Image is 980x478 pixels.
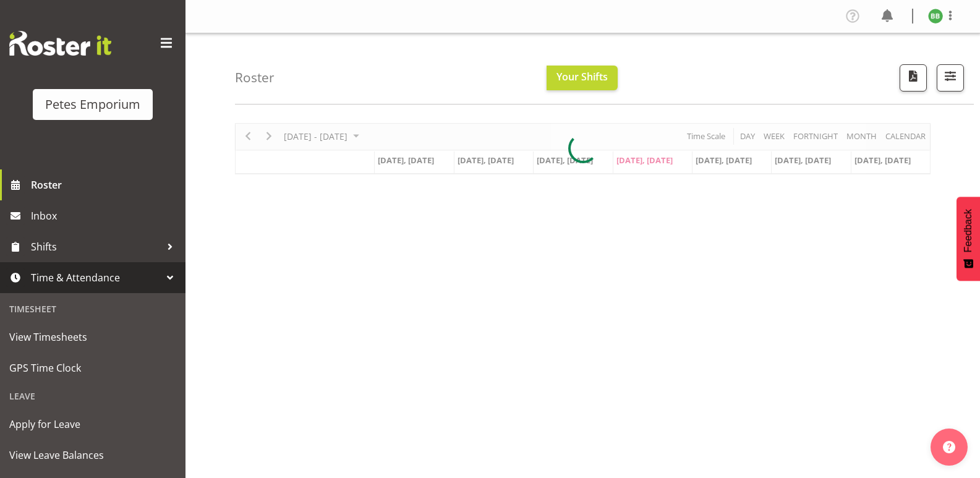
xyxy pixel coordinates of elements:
span: Your Shifts [556,70,608,83]
span: Feedback [963,209,974,252]
span: View Timesheets [9,328,176,346]
span: Roster [31,176,179,194]
img: beena-bist9974.jpg [928,9,943,23]
a: Apply for Leave [3,409,182,440]
a: View Timesheets [3,322,182,352]
a: View Leave Balances [3,440,182,471]
a: GPS Time Clock [3,352,182,383]
img: Rosterit website logo [9,31,111,56]
span: Inbox [31,207,179,225]
button: Download a PDF of the roster according to the set date range. [900,64,927,92]
h4: Roster [235,70,275,85]
img: help-xxl-2.png [943,441,955,453]
span: Apply for Leave [9,415,176,433]
span: GPS Time Clock [9,359,176,377]
div: Leave [3,383,182,409]
button: Your Shifts [547,66,618,90]
div: Timesheet [3,296,182,322]
span: Time & Attendance [31,268,161,287]
button: Filter Shifts [937,64,964,92]
span: Shifts [31,237,161,256]
button: Feedback - Show survey [957,197,980,281]
span: View Leave Balances [9,446,176,464]
div: Petes Emporium [45,95,140,114]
